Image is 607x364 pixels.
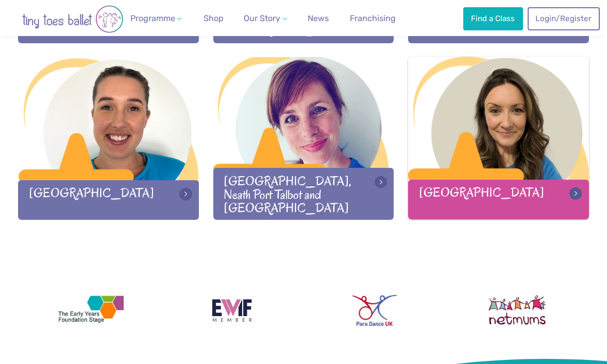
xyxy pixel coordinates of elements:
[18,57,199,220] a: [GEOGRAPHIC_DATA]
[213,168,394,219] div: [GEOGRAPHIC_DATA], Neath Port Talbot and [GEOGRAPHIC_DATA]
[463,7,523,30] a: Find a Class
[350,13,396,23] span: Franchising
[240,8,291,29] a: Our Story
[208,295,257,326] img: Encouraging Women Into Franchising
[213,57,394,220] a: [GEOGRAPHIC_DATA], Neath Port Talbot and [GEOGRAPHIC_DATA]
[308,13,329,23] span: News
[528,7,600,30] a: Login/Register
[130,13,175,23] span: Programme
[18,180,199,220] div: [GEOGRAPHIC_DATA]
[244,13,280,23] span: Our Story
[126,8,186,29] a: Programme
[352,295,397,326] img: Para Dance UK
[408,57,589,219] a: [GEOGRAPHIC_DATA]
[11,5,134,33] img: tiny toes ballet
[56,295,124,326] img: The Early Years Foundation Stage
[199,8,228,29] a: Shop
[303,8,333,29] a: News
[346,8,400,29] a: Franchising
[408,180,589,219] div: [GEOGRAPHIC_DATA]
[204,13,224,23] span: Shop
